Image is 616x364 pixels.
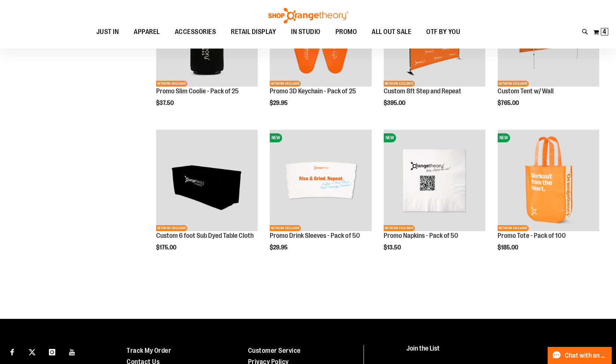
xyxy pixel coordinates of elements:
span: NETWORK EXCLUSIVE [156,225,187,231]
a: Visit our Facebook page [6,345,19,358]
a: Custom 8ft Step and Repeat [384,87,461,95]
span: NEW [498,133,510,142]
span: $29.95 [270,244,289,251]
span: NETWORK EXCLUSIVE [498,225,529,231]
a: Customer Service [248,347,301,354]
span: ALL OUT SALE [372,24,411,40]
span: $29.95 [270,100,289,106]
h4: Join the List [406,345,601,359]
a: Promo Drink Sleeves - Pack of 50NEWNETWORK EXCLUSIVE [270,130,371,232]
span: IN STUDIO [291,24,321,40]
span: $37.50 [156,100,175,106]
a: Visit our X page [26,345,39,358]
a: Visit our Instagram page [46,345,59,358]
button: Chat with an Expert [548,347,612,364]
a: Promo Drink Sleeves - Pack of 50 [270,232,360,239]
div: product [380,126,489,270]
span: NEW [270,133,282,142]
span: $185.00 [498,244,519,251]
span: NETWORK EXCLUSIVE [384,225,415,231]
span: $395.00 [384,100,406,106]
span: Chat with an Expert [565,352,607,359]
span: $765.00 [498,100,520,106]
span: RETAIL DISPLAY [231,24,276,40]
span: APPAREL [134,24,160,40]
a: Visit our Youtube page [66,345,79,358]
a: Promo 3D Keychain - Pack of 25 [270,87,356,95]
a: Custom Tent w/ Wall [498,87,554,95]
img: Promo Drink Sleeves - Pack of 50 [270,130,371,231]
a: Promo Tote - Pack of 100NEWNETWORK EXCLUSIVE [498,130,599,232]
a: Track My Order [127,347,171,354]
a: Promo Slim Coolie - Pack of 25 [156,87,239,95]
img: Twitter [29,349,35,355]
span: PROMO [335,24,357,40]
div: product [152,126,261,266]
span: NETWORK EXCLUSIVE [270,225,301,231]
span: ACCESSORIES [175,24,216,40]
span: NETWORK EXCLUSIVE [270,81,301,87]
span: OTF BY YOU [426,24,460,40]
span: NETWORK EXCLUSIVE [156,81,187,87]
a: Promo Napkins - Pack of 50NEWNETWORK EXCLUSIVE [384,130,485,232]
a: Promo Tote - Pack of 100 [498,232,566,239]
img: Shop Orangetheory [267,8,349,24]
div: product [266,126,375,270]
span: JUST IN [96,24,119,40]
a: Custom 6 foot Sub Dyed Table Cloth [156,232,254,239]
span: NETWORK EXCLUSIVE [498,81,529,87]
div: product [494,126,603,270]
img: Promo Napkins - Pack of 50 [384,130,485,231]
span: NEW [384,133,396,142]
span: 4 [603,28,606,35]
img: Promo Tote - Pack of 100 [498,130,599,231]
span: NETWORK EXCLUSIVE [384,81,415,87]
a: OTF 6 foot Sub Dyed Table ClothNETWORK EXCLUSIVE [156,130,258,232]
a: Promo Napkins - Pack of 50 [384,232,458,239]
span: $175.00 [156,244,177,251]
span: $13.50 [384,244,402,251]
img: OTF 6 foot Sub Dyed Table Cloth [156,130,258,231]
